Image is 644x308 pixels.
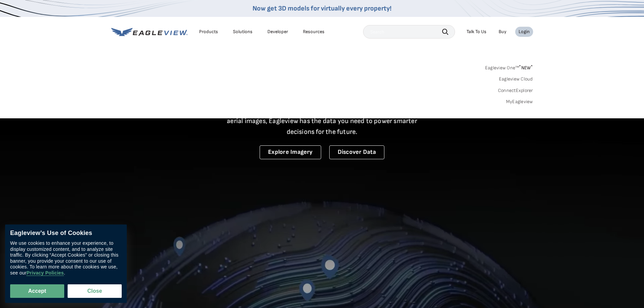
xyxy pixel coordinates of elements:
a: Buy [499,29,506,35]
a: Explore Imagery [260,145,321,159]
a: MyEagleview [506,99,533,105]
a: Discover Data [329,145,384,159]
div: Resources [303,29,325,35]
span: NEW [519,65,533,71]
div: Solutions [233,29,253,35]
div: We use cookies to enhance your experience, to display customized content, and to analyze site tra... [10,240,122,276]
input: Search [363,25,455,39]
div: Login [519,29,530,35]
div: Talk To Us [467,29,486,35]
button: Accept [10,284,64,298]
a: Eagleview One™*NEW* [485,63,533,71]
p: A new era starts here. Built on more than 3.5 billion high-resolution aerial images, Eagleview ha... [219,105,426,137]
a: Privacy Policies [26,270,64,276]
div: Eagleview’s Use of Cookies [10,230,122,237]
div: Products [199,29,218,35]
a: Developer [267,29,288,35]
button: Close [68,284,122,298]
a: Eagleview Cloud [499,76,533,82]
a: ConnectExplorer [498,88,533,94]
a: Now get 3D models for virtually every property! [253,4,391,13]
